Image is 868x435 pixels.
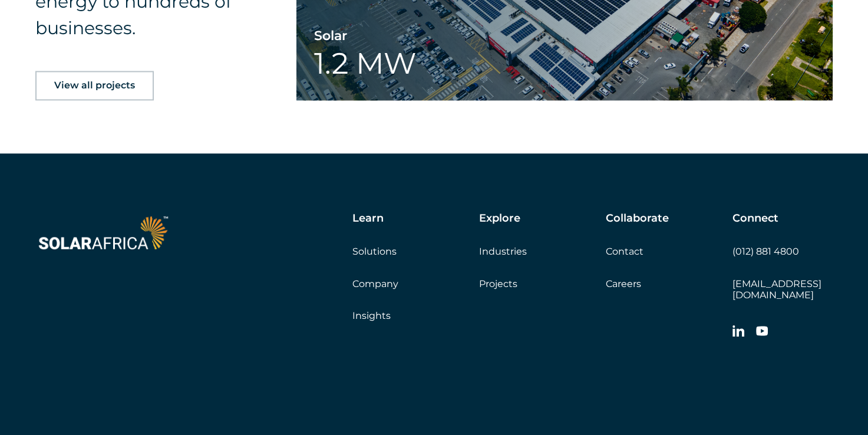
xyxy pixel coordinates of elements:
[732,278,821,300] a: [EMAIL_ADDRESS][DOMAIN_NAME]
[732,212,778,225] h5: Connect
[479,212,520,225] h5: Explore
[352,278,398,289] a: Company
[35,71,154,100] a: View all projects
[606,278,641,289] a: Careers
[352,246,397,257] a: Solutions
[479,246,527,257] a: Industries
[606,246,643,257] a: Contact
[54,81,135,90] span: View all projects
[606,212,669,225] h5: Collaborate
[352,309,391,321] a: Insights
[352,212,384,225] h5: Learn
[732,246,799,257] a: (012) 881 4800
[479,278,517,289] a: Projects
